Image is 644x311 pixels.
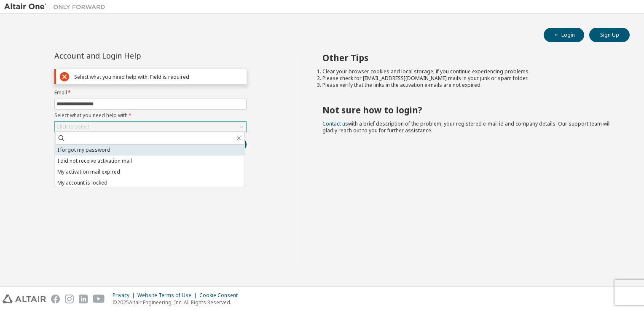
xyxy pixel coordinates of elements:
[51,295,60,303] img: facebook.svg
[79,295,88,303] img: linkedin.svg
[74,74,243,80] div: Select what you need help with: Field is required
[56,123,89,130] div: Click to select
[322,82,615,88] li: Please verify that the links in the activation e-mails are not expired.
[199,292,243,299] div: Cookie Consent
[113,292,137,299] div: Privacy
[3,295,46,303] img: altair_logo.svg
[54,52,208,59] div: Account and Login Help
[322,120,348,127] a: Contact us
[54,112,247,119] label: Select what you need help with
[65,295,74,303] img: instagram.svg
[55,145,245,155] li: I forgot my password
[113,299,243,306] p: © 2025 Altair Engineering, Inc. All Rights Reserved.
[322,120,611,134] span: with a brief description of the problem, your registered e-mail id and company details. Our suppo...
[322,105,615,115] h2: Not sure how to login?
[322,52,615,63] h2: Other Tips
[4,3,110,11] img: Altair One
[137,292,199,299] div: Website Terms of Use
[322,75,615,82] li: Please check for [EMAIL_ADDRESS][DOMAIN_NAME] mails in your junk or spam folder.
[589,28,630,42] button: Sign Up
[322,68,615,75] li: Clear your browser cookies and local storage, if you continue experiencing problems.
[54,89,247,96] label: Email
[55,122,246,132] div: Click to select
[544,28,584,42] button: Login
[93,295,105,303] img: youtube.svg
